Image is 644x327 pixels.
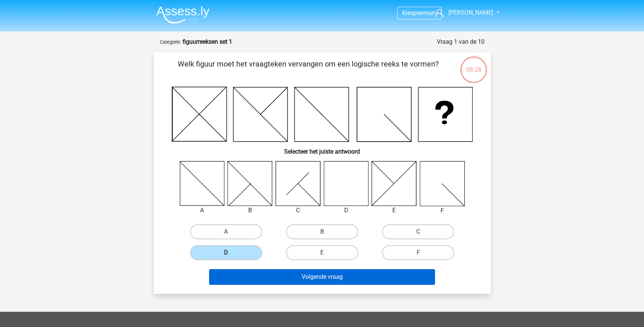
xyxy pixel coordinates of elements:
[318,206,374,215] div: D
[209,269,435,285] button: Volgende vraag
[183,38,232,45] strong: figuurreeksen set 1
[166,58,451,81] p: Welk figuur moet het vraagteken vervangen om een logische reeks te vormen?
[366,206,422,215] div: E
[222,206,278,215] div: B
[286,245,358,260] label: E
[402,9,413,16] span: Kies
[190,245,262,260] label: D
[174,206,230,215] div: A
[166,142,479,155] h6: Selecteer het juiste antwoord
[160,39,181,45] small: Categorie:
[414,206,470,215] div: F
[437,37,485,46] div: Vraag 1 van de 10
[413,9,437,16] span: premium
[398,8,441,18] a: Kiespremium
[286,224,358,239] label: B
[382,245,454,260] label: F
[270,206,326,215] div: C
[190,224,262,239] label: A
[432,8,494,17] a: [PERSON_NAME]
[156,6,209,24] img: Assessly
[460,56,488,74] div: 08:28
[448,9,493,16] span: [PERSON_NAME]
[382,224,454,239] label: C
